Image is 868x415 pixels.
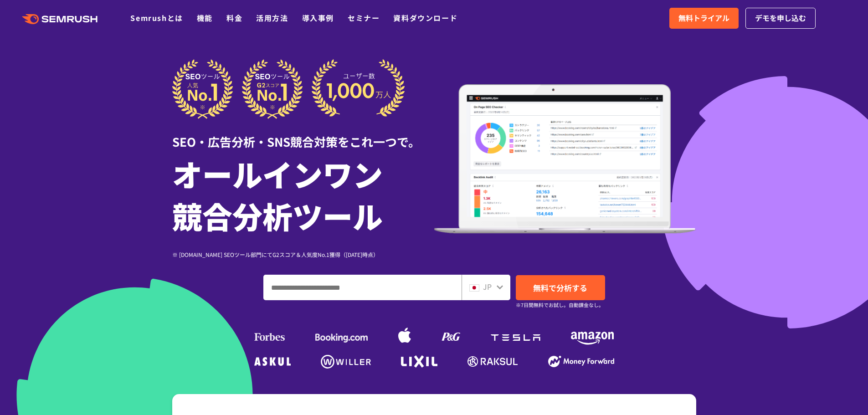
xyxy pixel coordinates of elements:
h1: オールインワン 競合分析ツール [172,153,434,236]
div: ※ [DOMAIN_NAME] SEOツール部門にてG2スコア＆人気度No.1獲得（[DATE]時点） [172,250,434,259]
a: 無料で分析する [516,275,605,300]
a: セミナー [348,12,380,23]
span: 無料トライアル [678,12,729,24]
a: 導入事例 [302,12,334,23]
span: JP [483,281,492,292]
a: 資料ダウンロード [393,12,457,23]
span: 無料で分析する [533,282,587,293]
a: Semrushとは [130,12,183,23]
div: SEO・広告分析・SNS競合対策をこれ一つで。 [172,119,434,150]
span: デモを申し込む [755,12,806,24]
a: 活用方法 [256,12,288,23]
a: デモを申し込む [745,8,816,29]
input: ドメイン、キーワードまたはURLを入力してください [264,275,461,300]
a: 無料トライアル [669,8,739,29]
a: 料金 [226,12,242,23]
small: ※7日間無料でお試し。自動課金なし。 [516,301,604,309]
a: 機能 [197,12,213,23]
